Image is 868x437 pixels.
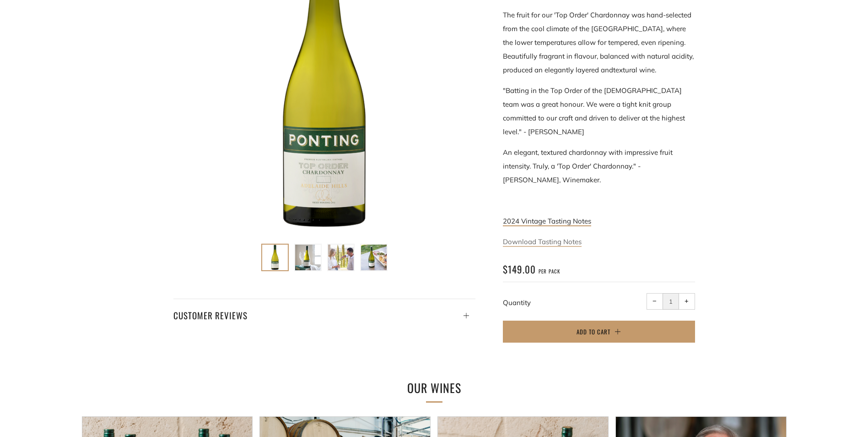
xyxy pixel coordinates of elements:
[361,245,387,270] img: Load image into Gallery viewer, Ponting &#39;Top Order&#39; Adelaide Hills Chardonnay 2024
[173,307,475,323] h4: Customer Reviews
[261,244,289,271] button: Load image into Gallery viewer, Ponting &#39;Top Order&#39; Adelaide Hills Chardonnay 2024
[577,327,610,336] span: Add to Cart
[262,245,288,270] img: Load image into Gallery viewer, Ponting &#39;Top Order&#39; Adelaide Hills Chardonnay 2024
[503,146,695,187] p: An elegant, textured chardonnay with impressive fruit intensity. Truly, a 'Top Order' Chardonnay....
[503,321,695,343] button: Add to Cart
[503,52,694,74] span: Beautifully fragrant in flavour, balanced with natural acidity, produced an elegantly layered and
[503,237,582,247] a: Download Tasting Notes
[503,262,536,276] span: $149.00
[539,268,560,275] span: per pack
[613,66,656,74] span: textural wine.
[685,299,689,303] span: +
[503,298,531,307] label: Quantity
[503,11,691,47] span: The fruit for our 'Top Order' Chardonnay was hand-selected from the cool climate of the [GEOGRAPH...
[295,245,321,270] img: Load image into Gallery viewer, Ponting &#39;Top Order&#39; Adelaide Hills Chardonnay 2024
[663,293,679,310] input: quantity
[503,84,695,139] p: "Batting in the Top Order of the [DEMOGRAPHIC_DATA] team was a great honour. We were a tight knit...
[283,378,585,398] h2: Our Wines
[328,245,354,270] img: Load image into Gallery viewer, Ponting &#39;Top Order&#39; Adelaide Hills Chardonnay 2024
[652,299,657,303] span: −
[503,217,591,226] a: 2024 Vintage Tasting Notes
[173,299,475,323] a: Customer Reviews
